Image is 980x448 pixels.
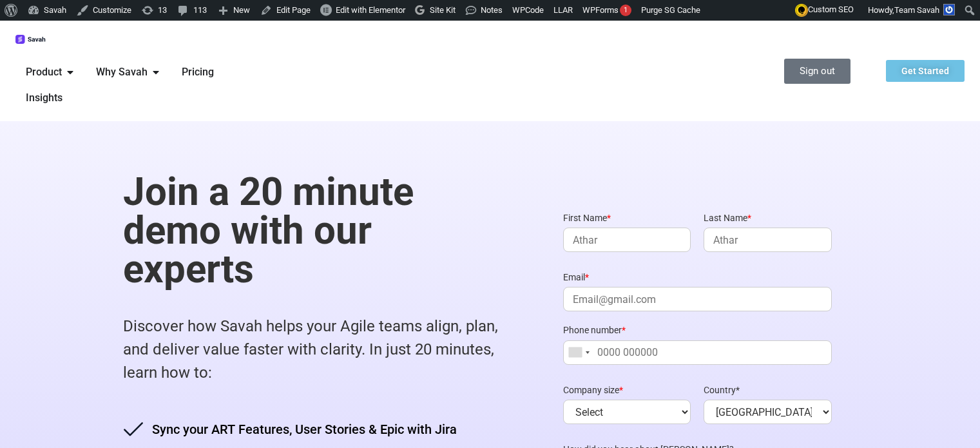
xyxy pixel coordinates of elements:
input: Email@gmail.com [563,287,832,311]
span: Team Savah [894,5,939,15]
label: Phone number [563,324,832,336]
span: Product [26,64,62,80]
label: Last Name [704,212,831,224]
span: Get Started [901,66,949,75]
p: Discover how Savah helps your Agile teams align, plan, and deliver value faster with clarity. In ... [123,315,512,384]
a: Pricing [182,64,214,80]
span: Sign out [800,66,835,76]
label: Country* [704,384,831,396]
input: 0000 000000 [563,340,832,365]
a: Get Started [886,60,965,82]
label: Company size [563,384,691,396]
label: Email [563,271,832,283]
div: 1 [620,5,631,16]
a: Insights [26,90,62,106]
span: Edit with Elementor [336,5,405,15]
input: Athar [704,228,831,252]
span: Why Savah [96,64,148,80]
h2: Join a 20 minute demo with our experts [123,173,512,289]
span: Sync your ART Features, User Stories & Epic with Jira [149,420,457,439]
nav: Menu [15,59,249,111]
a: Sign out [784,59,850,84]
span: Site Kit [430,5,456,15]
label: First Name [563,212,691,224]
input: Athar [563,228,691,252]
div: Menu Toggle [15,59,249,111]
